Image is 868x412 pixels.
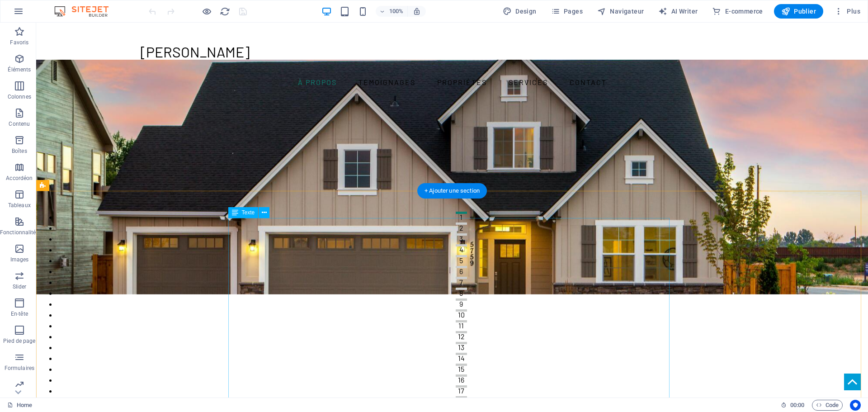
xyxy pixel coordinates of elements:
button: 4 [420,222,431,224]
span: Plus [834,7,860,16]
span: Design [503,7,537,16]
p: Favoris [10,39,28,46]
button: Navigateur [594,4,647,19]
button: 1 [420,189,431,191]
span: 00 00 [790,400,804,411]
button: 5 [420,232,431,235]
h6: Durée de la session [781,400,805,411]
button: 17 [420,363,431,365]
i: Lors du redimensionnement, ajuster automatiquement le niveau de zoom en fonction de l'appareil sé... [413,7,421,15]
button: 2 [420,200,431,202]
button: 16 [420,352,431,354]
div: + Ajouter une section [417,183,487,199]
button: Pages [547,4,586,19]
span: AI Writer [658,7,698,16]
button: Code [812,400,843,411]
h6: 100% [389,6,404,17]
span: : [797,402,798,408]
button: reload [219,6,230,17]
span: Publier [781,7,816,16]
p: Éléments [8,66,31,73]
button: Design [499,4,540,19]
button: Publier [774,4,823,19]
a: Cliquez pour annuler la sélection. Double-cliquez pour ouvrir Pages. [7,400,32,411]
p: Boîtes [12,147,27,155]
p: Accordéon [6,175,33,182]
div: Design (Ctrl+Alt+Y) [499,4,540,19]
p: Tableaux [8,202,31,209]
button: Cliquez ici pour quitter le mode Aperçu et poursuivre l'édition. [201,6,212,17]
button: 13 [420,319,431,322]
p: En-tête [11,310,28,317]
span: Navigateur [597,7,644,16]
p: Images [10,256,29,263]
button: 15 [420,341,431,343]
span: Code [816,400,839,411]
button: 12 [420,308,431,311]
i: Actualiser la page [220,6,230,17]
button: 100% [376,6,408,17]
button: AI Writer [655,4,701,19]
p: Colonnes [8,93,31,100]
button: 11 [420,298,431,300]
span: Pages [551,7,583,16]
button: 6 [420,243,431,246]
p: Pied de page [3,337,35,345]
span: E-commerce [712,7,763,16]
p: Slider [13,283,27,290]
button: 14 [420,330,431,332]
img: Editor Logo [52,6,120,17]
button: 9 [420,276,431,278]
p: Formulaires [5,365,34,372]
button: 7 [420,254,431,256]
button: 3 [420,211,431,213]
button: 10 [420,287,431,289]
button: E-commerce [708,4,766,19]
span: Texte [242,210,255,215]
button: 8 [420,265,431,267]
button: Plus [830,4,864,19]
p: Contenu [9,120,30,128]
button: Usercentrics [850,400,861,411]
button: 18 [420,374,431,376]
